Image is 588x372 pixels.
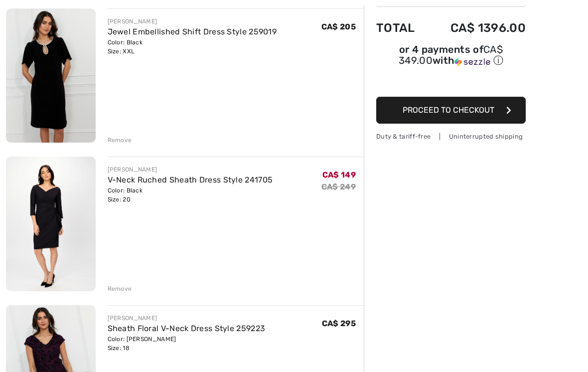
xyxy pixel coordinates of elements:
[322,319,356,328] span: CA$ 295
[108,186,273,204] div: Color: Black Size: 20
[108,165,273,174] div: [PERSON_NAME]
[6,8,96,143] img: Jewel Embellished Shift Dress Style 259019
[108,324,266,333] a: Sheath Floral V-Neck Dress Style 259223
[108,17,277,26] div: [PERSON_NAME]
[376,71,526,93] iframe: PayPal-paypal
[108,284,132,293] div: Remove
[108,27,277,36] a: Jewel Embellished Shift Dress Style 259019
[321,22,356,31] span: CA$ 205
[376,45,526,67] div: or 4 payments of with
[376,132,526,141] div: Duty & tariff-free | Uninterrupted shipping
[108,335,266,353] div: Color: [PERSON_NAME] Size: 18
[108,175,273,185] a: V-Neck Ruched Sheath Dress Style 241705
[6,157,96,291] img: V-Neck Ruched Sheath Dress Style 241705
[376,97,526,124] button: Proceed to Checkout
[321,182,356,191] s: CA$ 249
[108,314,266,323] div: [PERSON_NAME]
[108,38,277,56] div: Color: Black Size: XXL
[108,136,132,145] div: Remove
[376,11,427,45] td: Total
[322,170,356,180] span: CA$ 149
[454,57,490,66] img: Sezzle
[399,43,503,66] span: CA$ 349.00
[376,45,526,71] div: or 4 payments ofCA$ 349.00withSezzle Click to learn more about Sezzle
[427,11,526,45] td: CA$ 1396.00
[403,105,494,115] span: Proceed to Checkout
